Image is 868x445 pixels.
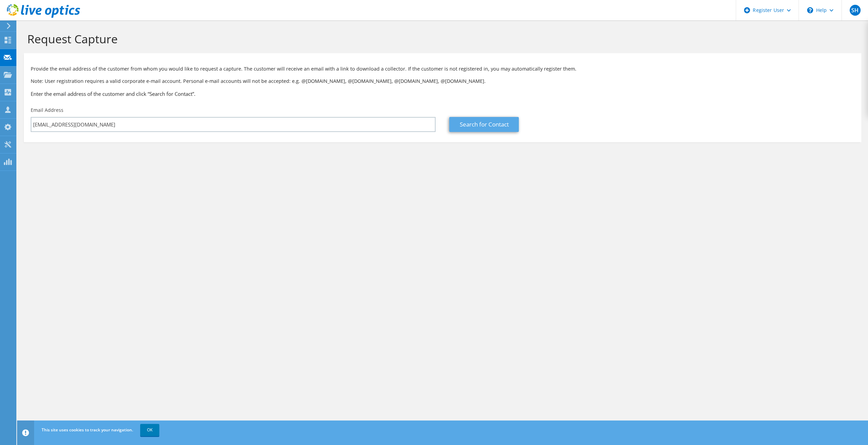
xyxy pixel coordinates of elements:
span: SH [850,5,860,16]
a: Search for Contact [449,117,519,132]
span: This site uses cookies to track your navigation. [42,427,133,433]
a: OK [140,424,159,436]
label: Email Address [31,107,63,114]
h1: Request Capture [27,32,854,46]
p: Provide the email address of the customer from whom you would like to request a capture. The cust... [31,65,854,73]
p: Note: User registration requires a valid corporate e-mail account. Personal e-mail accounts will ... [31,77,854,85]
svg: \n [807,7,813,13]
h3: Enter the email address of the customer and click “Search for Contact”. [31,90,854,98]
